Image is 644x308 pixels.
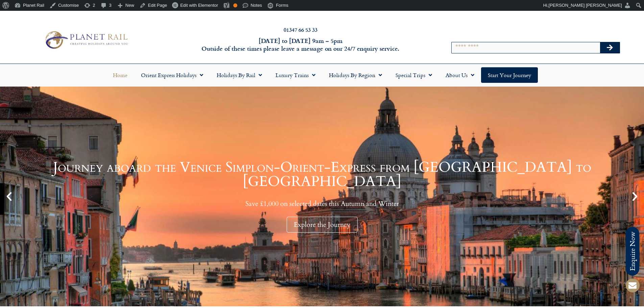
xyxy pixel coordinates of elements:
a: Luxury Trains [269,67,322,83]
p: Save £1,000 on selected dates this Autumn and Winter [17,199,627,208]
a: Holidays by Rail [210,67,269,83]
button: Search [600,42,620,53]
div: Explore the Journey [287,217,358,233]
span: Edit with Elementor [180,3,218,8]
img: Planet Rail Train Holidays Logo [42,29,130,51]
a: Home [106,67,134,83]
h1: Journey aboard the Venice Simplon-Orient-Express from [GEOGRAPHIC_DATA] to [GEOGRAPHIC_DATA] [17,160,627,189]
div: OK [233,3,237,7]
span: [PERSON_NAME] [PERSON_NAME] [549,3,622,8]
div: Next slide [629,191,641,202]
a: Special Trips [389,67,439,83]
a: 01347 66 53 33 [284,26,317,33]
a: Start your Journey [481,67,538,83]
a: Holidays by Region [322,67,389,83]
a: About Us [439,67,481,83]
nav: Menu [3,67,641,83]
a: Orient Express Holidays [134,67,210,83]
h6: [DATE] to [DATE] 9am – 5pm Outside of these times please leave a message on our 24/7 enquiry serv... [173,37,428,53]
div: Previous slide [3,191,15,202]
